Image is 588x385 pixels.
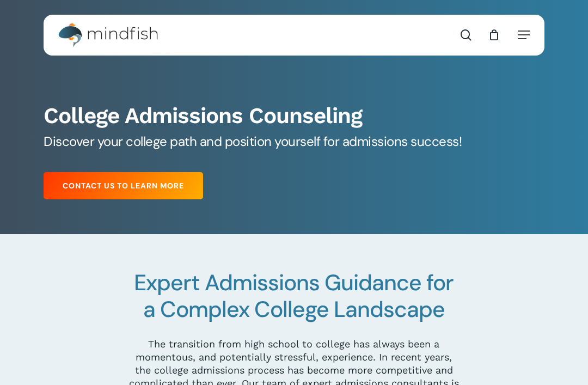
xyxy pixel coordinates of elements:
[44,172,203,199] a: Contact Us to Learn More
[134,268,454,324] span: Expert Admissions Guidance for a Complex College Landscape
[516,313,573,370] iframe: Chatbot
[44,133,462,150] span: Discover your college path and position yourself for admissions success!
[518,29,530,40] a: Navigation Menu
[44,102,362,129] b: College Admissions Counseling
[63,180,184,191] span: Contact Us to Learn More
